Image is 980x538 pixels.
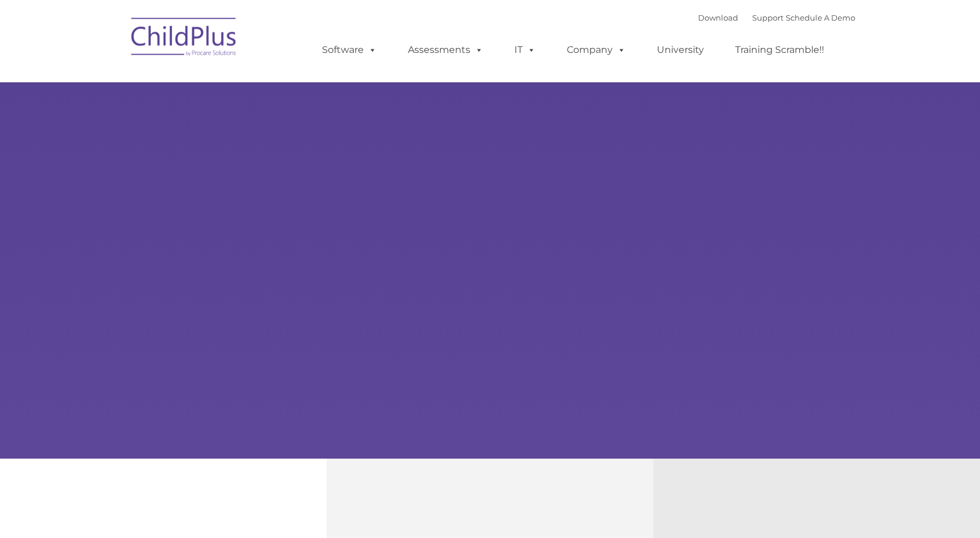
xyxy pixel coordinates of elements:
[698,13,855,22] font: |
[503,38,547,62] a: IT
[396,38,495,62] a: Assessments
[786,13,855,22] a: Schedule A Demo
[310,38,388,62] a: Software
[698,13,738,22] a: Download
[752,13,783,22] a: Support
[723,38,836,62] a: Training Scramble!!
[645,38,716,62] a: University
[125,9,243,68] img: ChildPlus by Procare Solutions
[555,38,637,62] a: Company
